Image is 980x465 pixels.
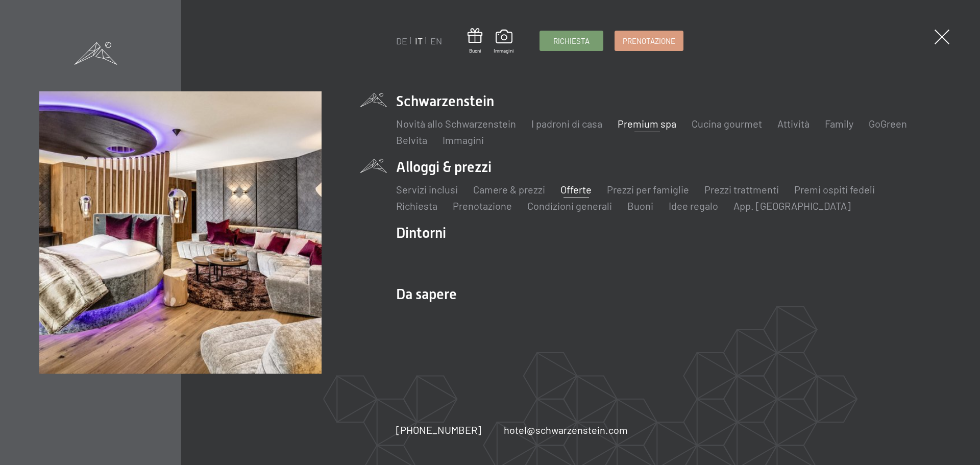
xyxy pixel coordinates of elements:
[443,134,484,146] a: Immagini
[504,423,628,437] a: hotel@schwarzenstein.com
[618,117,676,130] a: Premium spa
[468,28,482,54] a: Buoni
[623,36,675,46] span: Prenotazione
[396,200,437,212] a: Richiesta
[777,117,810,130] a: Attività
[869,117,907,130] a: GoGreen
[553,36,590,46] span: Richiesta
[453,200,512,212] a: Prenotazione
[615,31,683,51] a: Prenotazione
[527,200,612,212] a: Condizioni generali
[473,183,545,195] a: Camere & prezzi
[468,47,482,54] span: Buoni
[415,35,423,46] a: IT
[692,117,762,130] a: Cucina gourmet
[494,30,514,54] a: Immagini
[396,423,481,437] a: [PHONE_NUMBER]
[627,200,653,212] a: Buoni
[704,183,779,195] a: Prezzi trattmenti
[560,183,592,195] a: Offerte
[531,117,602,130] a: I padroni di casa
[430,35,442,46] a: EN
[396,183,458,195] a: Servizi inclusi
[494,47,514,54] span: Immagini
[396,134,427,146] a: Belvita
[396,117,516,130] a: Novità allo Schwarzenstein
[825,117,853,130] a: Family
[540,31,603,51] a: Richiesta
[396,424,481,436] span: [PHONE_NUMBER]
[396,35,407,46] a: DE
[669,200,718,212] a: Idee regalo
[733,200,851,212] a: App. [GEOGRAPHIC_DATA]
[607,183,689,195] a: Prezzi per famiglie
[794,183,875,195] a: Premi ospiti fedeli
